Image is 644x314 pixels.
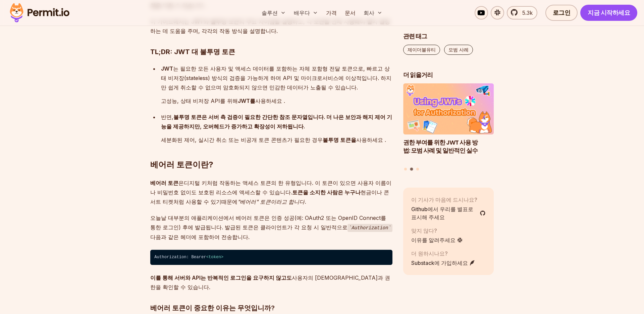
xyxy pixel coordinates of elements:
[221,198,237,205] font: 때문에
[448,47,469,52] font: 모범 사례
[7,1,72,24] img: 허가 로고
[403,83,494,134] img: 권한 부여를 위한 JWT 사용 방법: 모범 사례 및 일반적인 실수
[161,114,173,120] font: 반면,
[294,9,310,16] font: 배우다
[178,180,184,186] font: 은
[150,274,292,281] font: 이를 통해 서버와 API는 반복적인 로그인을 요구하지 않고도
[150,234,250,240] font: 다음과 같은 헤더에 포함하여 전송합니다.
[410,167,413,170] button: 슬라이드 2로 이동
[150,250,392,265] code: Authorization: Bearer
[522,9,533,16] font: 5.3k
[255,97,285,104] font: 사용하세요 .
[411,196,477,203] font: 이 기사가 마음에 드시나요?
[411,259,475,267] a: Substack에 가입하세요
[444,45,473,55] a: 모범 사례
[347,224,392,232] code: Authorization
[150,304,275,312] font: 베어러 토큰이 중요한 이유는 무엇입니까?
[209,284,210,290] font: .
[206,255,223,260] span: < >
[588,8,630,17] font: 지금 시작하세요
[545,5,578,21] a: 로그인
[408,47,436,52] font: 제이더블유티
[356,136,386,143] font: 사용하세요 .
[262,9,278,16] font: 솔루션
[150,180,178,186] font: 베어러 토큰
[291,6,321,19] button: 배우다
[259,6,288,19] button: 솔루션
[161,114,392,130] font: 불투명 토큰은 서버 측 검증이 필요한 간단한 참조 문자열입니다. 더 나은 보안과 해지 제어 기능을 제공하지만, 오버헤드가 증가하고 확장성이 저하됩니다.
[150,214,386,231] font: 오늘날 대부분의 애플리케이션에서 베어러 토큰은 인증 성공(예: OAuth2 또는 OpenID Connect를 통한 로그인) 후에 발급됩니다. 발급된 토큰은 클라이언트가 각 요...
[161,97,238,104] font: 고성능, 상태 비저장 API를 위해
[361,6,385,19] button: 회사
[150,160,213,169] font: 베어러 토큰이란?
[403,83,494,171] div: 게시물
[150,48,235,56] font: TL;DR: JWT 대 불투명 토큰
[342,6,358,19] a: 문서
[553,8,571,17] font: 로그인
[161,65,391,91] font: 는 필요한 모든 사용자 및 액세스 데이터를 포함하는 자체 포함형 전달 토큰으로, 빠르고 상태 비저장(stateless) 방식의 검증을 가능하게 하며 API 및 마이크로서비스에...
[403,83,494,163] a: 권한 부여를 위한 JWT 사용 방법: 모범 사례 및 일반적인 실수권한 부여를 위한 JWT 사용 방법: 모범 사례 및 일반적인 실수
[161,136,323,143] font: 세분화된 제어, 실시간 취소 또는 비공개 토큰 콘텐츠가 필요한 경우
[403,71,433,79] font: 더 읽을거리
[326,9,337,16] font: 가격
[411,250,448,257] font: 더 원하시나요?
[411,205,486,221] a: Github에서 우리를 별표로 표시해 주세요
[292,189,361,196] font: 토큰을 소지한 사람은 누구나
[411,236,463,244] a: 이유를 알려주세요
[403,83,494,163] li: 3개 중 2개
[403,138,478,155] font: 권한 부여를 위한 JWT 사용 방법: 모범 사례 및 일반적인 실수
[364,9,374,16] font: 회사
[237,198,306,205] font: "베어러" 토큰이라고 합니다.
[323,136,356,143] font: 불투명 토큰을
[416,167,419,170] button: 슬라이드 3으로 이동
[238,97,255,104] font: JWT를
[404,167,407,170] button: 슬라이드 1로 이동
[209,255,221,260] span: token
[580,5,637,21] a: 지금 시작하세요
[403,32,427,40] font: 관련 태그
[507,6,537,19] a: 5.3k
[323,6,339,19] a: 가격
[150,180,391,196] font: 디지털 키처럼 작동하는 액세스 토큰의 한 유형입니다. 이 토큰이 있으면 사용자 이름이나 비밀번호 없이도 보호된 리소스에 액세스할 수 있습니다.
[345,9,356,16] font: 문서
[161,65,173,72] font: JWT
[403,45,440,55] a: 제이더블유티
[411,227,437,234] font: 맞지 않다?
